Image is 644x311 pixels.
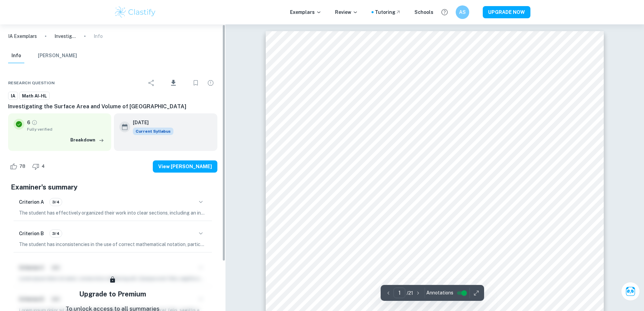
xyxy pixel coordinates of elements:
h6: [DATE] [133,119,168,126]
a: IA [8,92,18,100]
p: Info [94,32,103,40]
p: Review [335,8,358,16]
span: 3/4 [50,199,62,205]
span: Fully verified [27,126,106,132]
button: Breakdown [69,135,106,145]
div: Report issue [204,76,217,90]
button: [PERSON_NAME] [38,48,77,63]
a: Math AI-HL [19,92,50,100]
h5: Upgrade to Premium [79,289,146,299]
h5: Examiner's summary [11,182,215,192]
button: Ask Clai [621,282,640,301]
a: IA Exemplars [8,32,37,40]
div: Dislike [30,161,48,172]
div: This exemplar is based on the current syllabus. Feel free to refer to it for inspiration/ideas wh... [133,128,173,135]
span: Current Syllabus [133,128,173,135]
p: Investigating the Surface Area and Volume of [GEOGRAPHIC_DATA] [54,32,76,40]
p: The student has effectively organized their work into clear sections, including an introduction, ... [19,209,207,217]
span: 3/4 [50,230,62,237]
a: Grade fully verified [31,119,38,126]
div: Like [8,161,29,172]
p: The student has inconsistencies in the use of correct mathematical notation, particularly by usin... [19,241,207,248]
button: UPGRADE NOW [483,6,530,18]
span: IA [8,93,18,99]
span: Math AI-HL [20,93,49,99]
button: Help and Feedback [439,6,450,18]
button: AS [456,5,469,19]
div: Bookmark [189,76,202,90]
p: / 21 [407,289,413,297]
a: Tutoring [375,8,401,16]
span: Research question [8,80,55,86]
span: 78 [16,163,29,170]
button: View [PERSON_NAME] [153,160,217,173]
div: Share [145,76,158,90]
button: Info [8,48,24,63]
img: Clastify logo [114,5,157,19]
p: 6 [27,119,30,126]
span: Annotations [426,289,453,296]
h6: Criterion B [19,230,44,237]
h6: Investigating the Surface Area and Volume of [GEOGRAPHIC_DATA] [8,103,217,111]
h6: AS [458,8,466,16]
div: Download [160,74,188,92]
a: Schools [414,8,433,16]
span: 4 [38,163,48,170]
p: Exemplars [290,8,321,16]
h6: Criterion A [19,198,44,206]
